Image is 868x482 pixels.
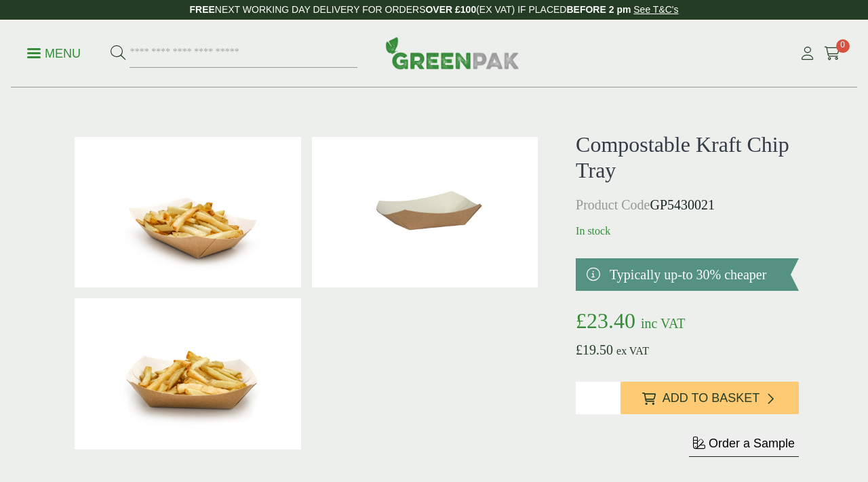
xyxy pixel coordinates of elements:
bdi: 23.40 [576,308,635,333]
img: IMG_5641 [75,298,301,449]
span: £ [576,308,587,333]
span: 0 [836,39,850,53]
p: Menu [27,45,81,62]
a: See T&C's [633,4,678,15]
button: Add to Basket [620,382,799,414]
h1: Compostable Kraft Chip Tray [576,132,799,184]
strong: BEFORE 2 pm [566,4,631,15]
span: Product Code [576,197,650,212]
img: Compostable Kraft Chip Tray 0 [312,137,538,287]
button: Order a Sample [689,436,799,457]
span: ex VAT [616,345,649,357]
span: inc VAT [641,316,685,331]
i: Cart [824,47,841,60]
p: In stock [576,223,799,239]
a: Menu [27,45,81,59]
img: Chip Tray [75,137,301,287]
p: GP5430021 [576,195,799,215]
span: Order a Sample [709,437,795,450]
strong: FREE [189,4,214,15]
strong: OVER £100 [425,4,476,15]
span: Add to Basket [663,391,759,406]
img: GreenPak Supplies [385,37,519,69]
a: 0 [824,43,841,64]
i: My Account [799,47,816,60]
bdi: 19.50 [576,342,613,357]
span: £ [576,342,583,357]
